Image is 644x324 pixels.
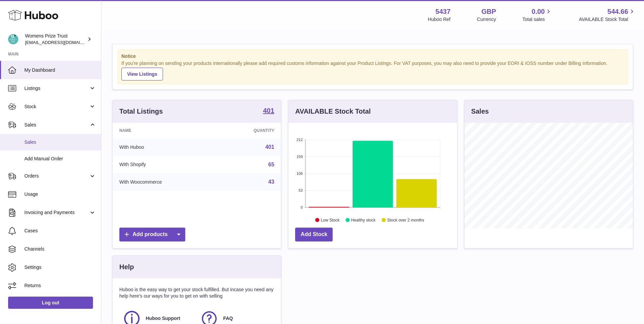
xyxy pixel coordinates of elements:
div: Womens Prize Trust [25,33,86,46]
a: 544.66 AVAILABLE Stock Total [579,7,636,23]
text: Low Stock [321,217,340,222]
p: Huboo is the easy way to get your stock fulfilled. But incase you need any help here's our ways f... [119,286,274,299]
text: Stock over 2 months [387,217,424,222]
td: With Woocommerce [113,173,217,191]
span: Orders [24,173,89,179]
strong: Notice [121,53,624,60]
span: Cases [24,228,96,234]
text: 106 [296,171,303,176]
th: Name [113,123,217,138]
span: Invoicing and Payments [24,209,89,216]
td: With Huboo [113,138,217,156]
strong: 5437 [435,7,451,16]
text: 53 [299,188,303,192]
div: Huboo Ref [428,16,451,23]
th: Quantity [217,123,281,138]
h3: AVAILABLE Stock Total [295,107,371,116]
div: If you're planning on sending your products internationally please add required customs informati... [121,60,624,80]
span: 544.66 [607,7,628,16]
span: 0.00 [532,7,545,16]
text: Healthy stock [351,217,376,222]
h3: Sales [471,107,489,116]
td: With Shopify [113,156,217,173]
span: Returns [24,282,96,289]
a: Log out [8,297,93,309]
span: Add Manual Order [24,156,96,162]
span: Listings [24,85,89,92]
span: Sales [24,122,89,128]
text: 159 [296,155,303,159]
strong: 401 [263,107,274,114]
a: 65 [268,162,275,167]
span: [EMAIL_ADDRESS][DOMAIN_NAME] [25,40,99,45]
img: info@womensprizeforfiction.co.uk [8,34,18,44]
span: Channels [24,246,96,252]
span: Usage [24,191,96,198]
span: Sales [24,139,96,145]
a: Add products [119,228,185,241]
a: Add Stock [295,228,333,241]
a: 0.00 Total sales [522,7,552,23]
span: FAQ [223,315,233,322]
text: 0 [301,205,303,209]
span: My Dashboard [24,67,96,73]
a: 401 [263,107,274,115]
strong: GBP [481,7,496,16]
a: View Listings [121,68,163,80]
a: 401 [265,144,275,150]
span: Huboo Support [146,315,180,322]
span: Stock [24,103,89,110]
a: 43 [268,179,275,185]
text: 212 [296,138,303,142]
span: Settings [24,264,96,271]
div: Currency [477,16,496,23]
span: Total sales [522,16,552,23]
h3: Total Listings [119,107,163,116]
span: AVAILABLE Stock Total [579,16,636,23]
h3: Help [119,262,134,272]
